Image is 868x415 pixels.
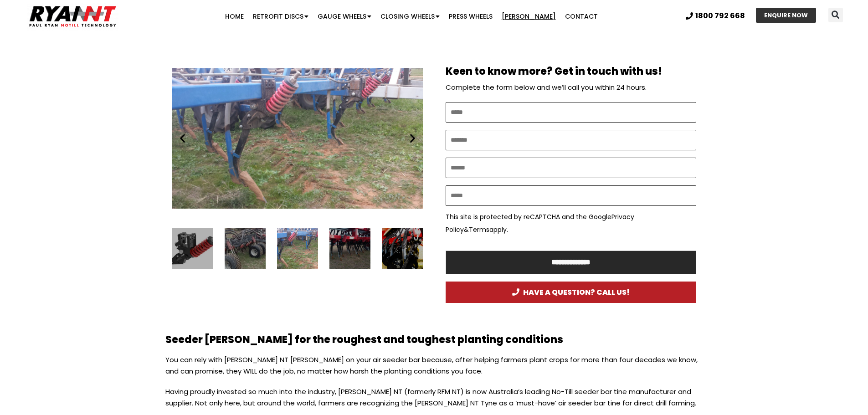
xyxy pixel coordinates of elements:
[446,67,696,77] h2: Keen to know more? Get in touch with us!
[225,228,266,269] div: 7 / 16
[497,7,560,26] a: [PERSON_NAME]
[165,335,703,345] h2: Seeder [PERSON_NAME] for the roughest and toughest planting conditions
[172,228,423,269] div: Slides Slides
[828,8,843,22] div: Search
[277,228,318,269] div: 8 / 16
[756,8,816,23] a: ENQUIRE NOW
[446,210,696,236] p: This site is protected by reCAPTCHA and the Google & apply.
[172,60,423,217] div: 8 / 16
[165,354,703,386] p: You can rely with [PERSON_NAME] NT [PERSON_NAME] on your air seeder bar because, after helping fa...
[313,7,376,26] a: Gauge Wheels
[172,60,423,217] div: Ryan NT (RFM NT) cultivator tyne on Gason 5100 Berrigan
[695,12,745,20] span: 1800 792 668
[382,228,423,269] div: 10 / 16
[177,133,188,144] div: Previous slide
[560,7,602,26] a: Contact
[446,282,696,303] a: HAVE A QUESTION? CALL US!
[764,12,808,18] span: ENQUIRE NOW
[407,133,418,144] div: Next slide
[172,228,213,269] div: 6 / 16
[221,7,248,26] a: Home
[168,7,654,26] nav: Menu
[27,2,118,31] img: Ryan NT logo
[686,12,745,20] a: 1800 792 668
[329,228,370,269] div: 9 / 16
[172,60,423,217] div: Slides
[277,228,318,269] div: Ryan NT (RFM NT) cultivator tyne on Gason 5100 Berrigan
[446,81,696,94] p: Complete the form below and we’ll call you within 24 hours.
[444,7,497,26] a: Press Wheels
[248,7,313,26] a: Retrofit Discs
[376,7,444,26] a: Closing Wheels
[469,225,489,234] a: Terms
[512,288,630,296] span: HAVE A QUESTION? CALL US!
